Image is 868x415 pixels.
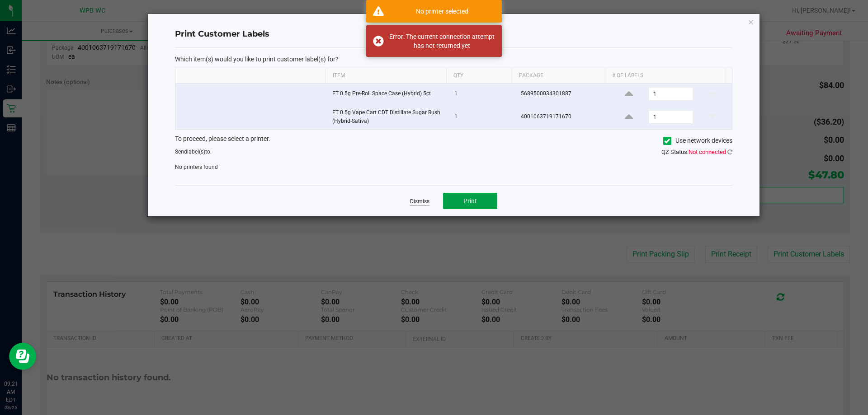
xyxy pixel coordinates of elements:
div: Error: The current connection attempt has not returned yet [389,32,495,50]
div: To proceed, please select a printer. [168,134,739,148]
td: FT 0.5g Vape Cart CDT Distillate Sugar Rush (Hybrid-Sativa) [327,105,449,129]
td: FT 0.5g Pre-Roll Space Case (Hybrid) 5ct [327,84,449,105]
td: 1 [449,105,515,129]
th: Qty [446,68,512,84]
span: Print [463,197,477,205]
td: 4001063719171670 [515,105,610,129]
span: Send to: [175,149,212,155]
h4: Print Customer Labels [175,28,732,40]
td: 5689500034301887 [515,84,610,105]
span: No printers found [175,164,218,170]
button: Print [443,193,497,209]
span: QZ Status: [661,149,732,155]
label: Use network devices [663,136,732,145]
span: Not connected [689,149,726,155]
p: Which item(s) would you like to print customer label(s) for? [175,55,732,63]
div: No printer selected [389,7,495,16]
td: 1 [449,84,515,105]
span: label(s) [187,149,205,155]
th: Package [512,68,605,84]
a: Dismiss [410,198,429,205]
th: Item [325,68,446,84]
th: # of labels [605,68,726,84]
iframe: Resource center [9,343,36,370]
